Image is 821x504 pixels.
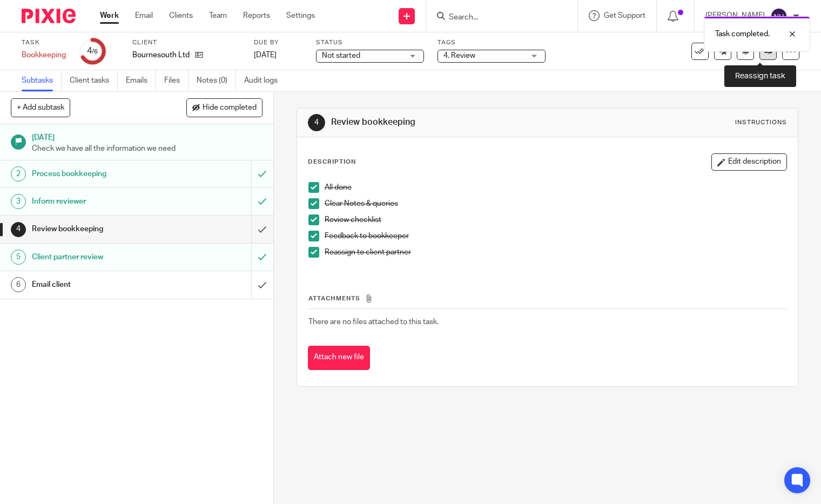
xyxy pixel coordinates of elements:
[203,104,257,112] span: Hide completed
[308,346,370,370] button: Attach new file
[135,10,153,21] a: Email
[169,10,193,21] a: Clients
[32,166,171,182] h1: Process bookkeeping
[32,193,171,210] h1: Inform reviewer
[164,70,189,91] a: Files
[70,70,118,91] a: Client tasks
[11,194,26,209] div: 3
[243,10,270,21] a: Reports
[770,8,788,25] img: svg%3E
[322,52,360,59] span: Not started
[100,10,119,21] a: Work
[92,49,98,55] small: /6
[254,38,302,47] label: Due by
[32,130,263,143] h1: [DATE]
[325,182,786,193] p: All done
[32,143,263,154] p: Check we have all the information we need
[443,52,475,59] span: 4. Review
[209,10,227,21] a: Team
[308,158,356,166] p: Description
[715,29,770,39] p: Task completed.
[325,198,786,209] p: Clear Notes & queries
[325,214,786,225] p: Review checklist
[11,166,26,182] div: 2
[325,247,786,258] p: Reassign to client partner
[197,70,236,91] a: Notes (0)
[32,277,171,293] h1: Email client
[32,249,171,265] h1: Client partner review
[22,9,76,23] img: Pixie
[186,98,263,117] button: Hide completed
[308,295,360,301] span: Attachments
[711,153,787,171] button: Edit description
[32,221,171,237] h1: Review bookkeeping
[331,117,570,128] h1: Review bookkeeping
[132,50,190,61] p: Bournesouth Ltd
[22,70,62,91] a: Subtasks
[87,45,98,57] div: 4
[325,231,786,241] p: Feedback to bookkeeper
[11,98,70,117] button: + Add subtask
[11,277,26,292] div: 6
[132,38,240,47] label: Client
[254,51,277,59] span: [DATE]
[11,222,26,237] div: 4
[735,118,787,127] div: Instructions
[22,38,66,47] label: Task
[308,318,439,326] span: There are no files attached to this task.
[126,70,156,91] a: Emails
[286,10,315,21] a: Settings
[316,38,424,47] label: Status
[308,114,325,131] div: 4
[22,50,66,61] div: Bookkeeping
[244,70,286,91] a: Audit logs
[11,250,26,265] div: 5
